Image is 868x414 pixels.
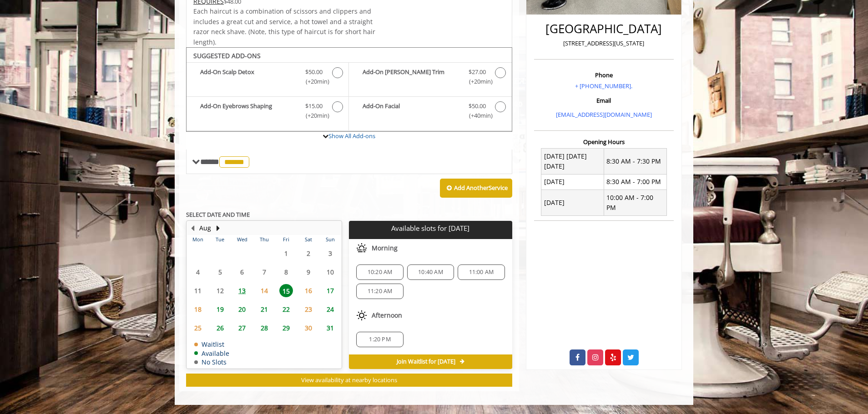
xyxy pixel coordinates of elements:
td: Select day27 [231,319,253,337]
td: Select day28 [253,319,275,337]
td: Select day30 [297,319,319,337]
span: 10:40 AM [418,269,443,276]
span: Join Waitlist for [DATE] [397,358,455,365]
td: Select day22 [275,300,297,319]
td: Available [194,350,229,357]
span: $27.00 [469,67,486,77]
th: Wed [231,235,253,244]
a: + [PHONE_NUMBER]. [575,82,632,90]
td: Select day16 [297,281,319,300]
td: Select day18 [187,300,209,319]
span: 19 [213,303,227,316]
span: $15.00 [305,101,323,111]
span: 24 [323,303,337,316]
b: SUGGESTED ADD-ONS [193,51,261,60]
span: 10:20 AM [368,269,393,276]
td: Select day20 [231,300,253,319]
td: Select day13 [231,281,253,300]
span: 28 [257,321,271,334]
img: afternoon slots [356,310,367,321]
span: 11:20 AM [368,288,393,295]
span: Afternoon [372,312,402,319]
td: No Slots [194,359,229,365]
td: [DATE] [DATE] [DATE] [541,149,604,175]
td: Select day19 [209,300,231,319]
th: Sat [297,235,319,244]
span: 16 [302,284,315,297]
b: SELECT DATE AND TIME [186,210,250,219]
b: Add-On Facial [363,101,459,120]
td: 8:30 AM - 7:00 PM [604,174,666,190]
span: (+20min ) [464,77,490,86]
span: (+20min ) [301,77,328,86]
b: Add-On Scalp Detox [200,67,296,86]
th: Thu [253,235,275,244]
td: Select day31 [319,319,342,337]
span: 13 [235,284,249,297]
td: Select day24 [319,300,342,319]
td: 8:30 AM - 7:30 PM [604,149,666,175]
b: Add-On [PERSON_NAME] Trim [363,67,459,86]
td: Select day17 [319,281,342,300]
span: 30 [302,321,315,334]
span: View availability at nearby locations [301,376,397,384]
label: Add-On Beard Trim [353,67,507,89]
span: 1:20 PM [369,336,390,343]
td: Select day23 [297,300,319,319]
button: Next Month [214,223,222,233]
span: $50.00 [305,67,323,77]
b: Add-On Eyebrows Shaping [200,101,296,120]
span: 27 [235,321,249,334]
span: Each haircut is a combination of scissors and clippers and includes a great cut and service, a ho... [193,7,375,46]
th: Sun [319,235,342,244]
td: Select day21 [253,300,275,319]
a: [EMAIL_ADDRESS][DOMAIN_NAME] [556,110,652,119]
span: (+40min ) [464,111,490,120]
label: Add-On Facial [353,101,507,123]
div: 11:00 AM [458,264,505,280]
h3: Opening Hours [534,139,674,145]
td: Select day15 [275,281,297,300]
label: Add-On Eyebrows Shaping [191,101,344,123]
td: 10:00 AM - 7:00 PM [604,190,666,216]
span: (+20min ) [301,111,328,120]
span: 14 [257,284,271,297]
div: 10:40 AM [407,264,454,280]
p: [STREET_ADDRESS][US_STATE] [536,39,671,48]
img: morning slots [356,243,367,254]
td: Waitlist [194,341,229,348]
span: 17 [323,284,337,297]
span: 18 [191,303,205,316]
h2: [GEOGRAPHIC_DATA] [536,22,671,35]
div: 1:20 PM [356,332,403,347]
button: Previous Month [189,223,196,233]
td: [DATE] [541,190,604,216]
div: 10:20 AM [356,264,403,280]
span: 15 [279,284,293,297]
span: $50.00 [469,101,486,111]
span: 29 [279,321,293,334]
a: Show All Add-ons [328,132,375,140]
span: 22 [279,303,293,316]
span: Morning [372,244,398,252]
span: 11:00 AM [469,269,494,276]
b: Add Another Service [454,184,508,192]
div: The Made Man Haircut Add-onS [186,47,512,132]
td: Select day29 [275,319,297,337]
th: Tue [209,235,231,244]
button: View availability at nearby locations [186,374,512,387]
td: [DATE] [541,174,604,190]
button: Aug [199,223,211,233]
span: 31 [323,321,337,334]
h3: Phone [536,72,671,78]
div: 11:20 AM [356,284,403,299]
th: Fri [275,235,297,244]
p: Available slots for [DATE] [353,224,508,232]
span: 25 [191,321,205,334]
label: Add-On Scalp Detox [191,67,344,89]
td: Select day14 [253,281,275,300]
th: Mon [187,235,209,244]
span: 26 [213,321,227,334]
h3: Email [536,97,671,104]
